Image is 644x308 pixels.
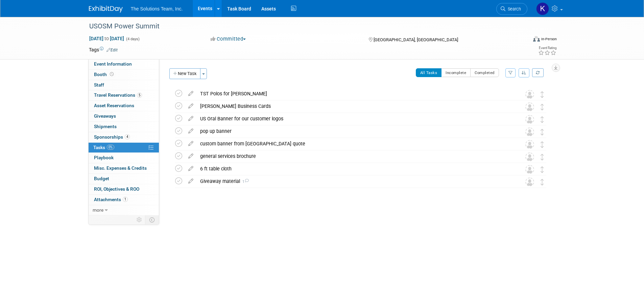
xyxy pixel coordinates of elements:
a: edit [185,91,197,97]
div: Event Rating [538,46,556,50]
span: Asset Reservations [94,103,134,108]
a: edit [185,141,197,147]
div: TST Polos for [PERSON_NAME] [197,88,512,99]
a: Giveaways [89,111,159,121]
a: Asset Reservations [89,101,159,111]
span: [GEOGRAPHIC_DATA], [GEOGRAPHIC_DATA] [374,37,458,42]
button: Committed [208,35,248,43]
span: [DATE] [DATE] [89,35,124,42]
i: Move task [541,166,544,173]
span: 4 [125,134,130,139]
a: edit [185,153,197,159]
span: ROI, Objectives & ROO [94,186,139,192]
div: In-Person [541,37,557,42]
img: ExhibitDay [89,6,123,13]
i: Move task [541,154,544,160]
a: edit [185,103,197,109]
a: Budget [89,174,159,184]
a: Booth [89,70,159,80]
img: Unassigned [525,165,534,174]
a: Event Information [89,59,159,69]
div: pop up banner [197,125,512,137]
img: Unassigned [525,115,534,124]
a: ROI, Objectives & ROO [89,184,159,194]
i: Move task [541,179,544,185]
td: Toggle Event Tabs [145,215,159,224]
img: Unassigned [525,127,534,136]
a: Staff [89,80,159,90]
span: Sponsorships [94,134,130,140]
a: Tasks0% [89,143,159,153]
img: Unassigned [525,90,534,99]
a: Sponsorships4 [89,132,159,142]
span: Shipments [94,124,117,129]
img: Kaelon Harris [536,2,549,15]
a: Search [496,3,527,15]
img: Unassigned [525,102,534,111]
span: Booth not reserved yet [109,72,115,77]
span: The Solutions Team, Inc. [131,6,183,11]
a: Edit [106,48,118,52]
div: US Oral Banner for our customer logos [197,113,512,124]
img: Unassigned [525,140,534,149]
a: edit [185,178,197,184]
span: Budget [94,176,109,181]
button: New Task [169,68,200,79]
div: Event Format [487,35,557,45]
span: Giveaways [94,113,116,119]
span: Misc. Expenses & Credits [94,165,147,171]
img: Unassigned [525,152,534,161]
img: Format-Inperson.png [533,36,540,42]
span: more [93,207,103,213]
i: Move task [541,129,544,135]
span: Booth [94,72,115,77]
span: 5 [137,93,142,98]
a: more [89,205,159,215]
span: 0% [107,145,114,150]
button: Incomplete [441,68,471,77]
a: edit [185,166,197,172]
div: USOSM Power Summit [87,20,517,32]
div: custom banner from [GEOGRAPHIC_DATA] quote [197,138,512,149]
span: Event Information [94,61,132,67]
a: Travel Reservations5 [89,90,159,100]
i: Move task [541,141,544,148]
td: Personalize Event Tab Strip [134,215,145,224]
img: Unassigned [525,177,534,186]
span: Search [505,6,521,11]
a: Playbook [89,153,159,163]
i: Move task [541,116,544,123]
i: Move task [541,104,544,110]
div: Giveaway material [197,175,512,187]
a: Attachments1 [89,195,159,205]
span: 1 [123,197,128,202]
div: [PERSON_NAME] Business Cards [197,100,512,112]
td: Tags [89,46,118,53]
span: to [103,36,110,41]
span: 1 [240,180,249,184]
span: Attachments [94,197,128,202]
button: Completed [470,68,499,77]
a: edit [185,128,197,134]
div: 6 ft table cloth [197,163,512,174]
span: Travel Reservations [94,92,142,98]
i: Move task [541,91,544,98]
span: (4 days) [125,37,140,41]
button: All Tasks [416,68,442,77]
span: Tasks [93,145,114,150]
div: general services brochure [197,150,512,162]
a: Refresh [532,68,544,77]
a: Shipments [89,122,159,132]
span: Staff [94,82,104,88]
span: Playbook [94,155,114,160]
a: Misc. Expenses & Credits [89,163,159,173]
a: edit [185,116,197,122]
